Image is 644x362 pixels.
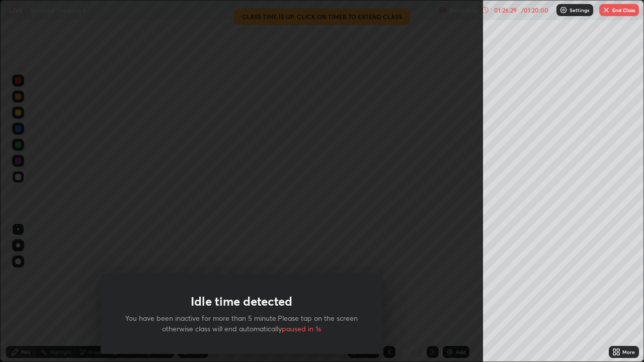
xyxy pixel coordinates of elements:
div: 01:26:29 [491,7,519,13]
p: You have been inactive for more than 5 minute.Please tap on the screen otherwise class will end a... [125,313,358,334]
div: / 01:20:00 [519,7,550,13]
span: paused in 1s [282,324,321,333]
img: class-settings-icons [559,6,568,14]
img: end-class-cross [602,6,610,14]
div: More [622,349,635,354]
button: End Class [599,4,639,16]
h1: Idle time detected [191,294,292,309]
p: Settings [570,8,589,13]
